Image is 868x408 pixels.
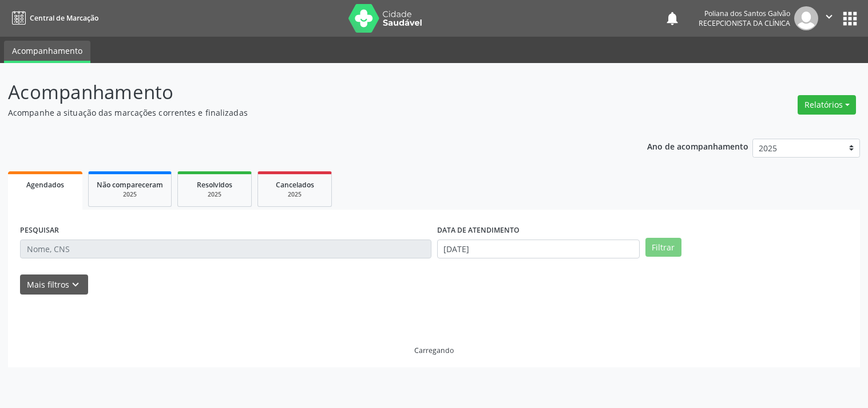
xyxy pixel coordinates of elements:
span: Recepcionista da clínica [699,18,790,28]
span: Resolvidos [197,180,232,190]
button: Relatórios [798,95,856,115]
label: DATA DE ATENDIMENTO [437,222,520,240]
div: 2025 [97,190,163,199]
div: Carregando [414,346,454,355]
div: 2025 [266,190,323,199]
input: Nome, CNS [20,240,431,259]
span: Central de Marcação [30,13,98,23]
p: Acompanhe a situação das marcações correntes e finalizadas [8,107,604,119]
span: Agendados [26,180,64,190]
p: Ano de acompanhamento [647,139,748,153]
button: Mais filtroskeyboard_arrow_down [20,274,88,295]
input: Selecione um intervalo [437,240,640,259]
label: PESQUISAR [20,222,59,240]
button: apps [840,9,860,29]
i: keyboard_arrow_down [69,278,82,291]
a: Central de Marcação [8,9,98,28]
img: img [794,6,818,30]
button: Filtrar [645,238,681,257]
span: Cancelados [276,180,314,190]
i:  [823,10,835,23]
p: Acompanhamento [8,78,604,107]
button:  [818,6,840,30]
div: 2025 [186,190,243,199]
button: notifications [664,10,680,26]
a: Acompanhamento [4,41,90,63]
span: Não compareceram [97,180,163,190]
div: Poliana dos Santos Galvão [699,9,790,18]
